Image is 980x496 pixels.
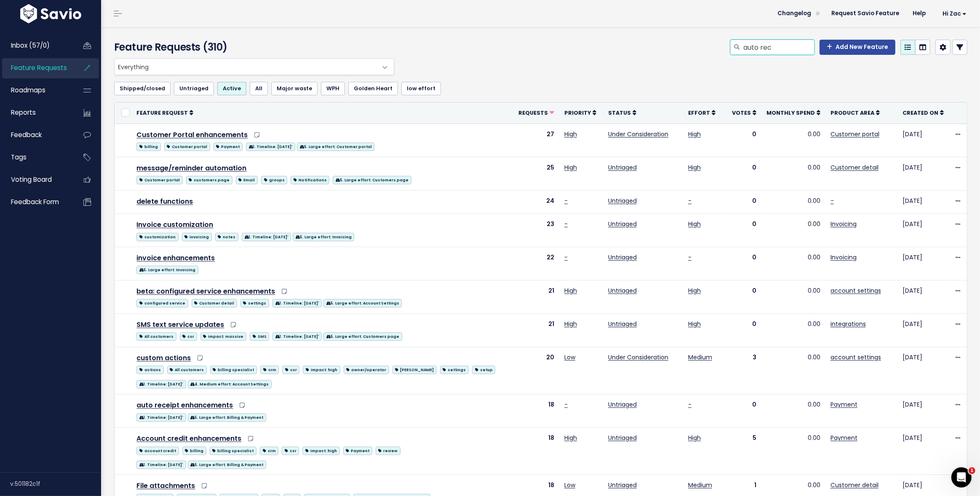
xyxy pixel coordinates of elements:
[344,364,389,375] a: owner/operator
[188,412,266,422] a: 5. Large effort: Billing & Payment
[180,332,197,341] span: csr
[136,143,160,151] span: billing
[608,109,631,116] span: Status
[114,82,171,95] a: Shipped/closed
[188,459,266,469] a: 5. Large effort: Billing & Payment
[136,220,213,229] a: Invoice customization
[11,86,45,94] span: Roadmaps
[210,364,257,375] a: billing specialist
[440,364,469,375] a: settings
[2,36,70,55] a: Inbox (57/0)
[564,353,575,361] a: Low
[236,176,258,184] span: Email
[210,366,257,374] span: billing specialist
[513,247,559,280] td: 22
[303,366,340,374] span: impact: high
[136,174,182,185] a: Customer portal
[260,447,278,455] span: crm
[214,141,243,151] a: Payment
[200,331,246,341] a: impact: massive
[825,7,906,20] a: Request Savio Feature
[182,445,206,456] a: billing
[114,40,390,55] h4: Feature Requests (310)
[260,366,279,374] span: crm
[136,108,193,117] a: Feature Request
[830,400,857,409] a: Payment
[11,153,27,162] span: Tags
[688,130,701,138] a: High
[242,233,291,241] span: 1. Timeline: [DATE]'
[136,366,163,374] span: actions
[136,459,186,469] a: 1. Timeline: [DATE]'
[10,473,101,495] div: v.501182c1f
[761,313,825,347] td: 0.00
[969,467,975,474] span: 1
[732,108,756,117] a: Votes
[260,445,278,456] a: crm
[688,320,701,328] a: High
[897,157,949,190] td: [DATE]
[513,157,559,190] td: 25
[11,108,36,117] span: Reports
[830,434,857,442] a: Payment
[333,176,411,184] span: 5. Large effort: Customers page
[136,286,275,296] a: beta: configured service enhancements
[188,380,272,388] span: 4. Medium effort: Account Settings
[608,353,668,361] a: Under Consideration
[761,124,825,157] td: 0.00
[136,253,215,263] a: invoice enhancements
[136,163,246,173] a: message/reminder automation
[830,286,881,295] a: account settings
[182,231,212,242] a: invoicing
[2,125,70,145] a: Feedback
[2,148,70,167] a: Tags
[608,253,637,261] a: Untriaged
[906,7,932,20] a: Help
[136,297,188,308] a: configured service
[688,286,701,295] a: High
[688,400,692,409] a: -
[333,174,411,185] a: 5. Large effort: Customers page
[727,394,761,427] td: 0
[608,163,637,172] a: Untriaged
[932,7,973,20] a: Hi Zac
[260,364,279,375] a: crm
[136,434,241,443] a: Account credit enhancements
[761,427,825,474] td: 0.00
[608,434,637,442] a: Untriaged
[136,130,248,140] a: Customer Portal enhancements
[136,141,160,151] a: billing
[777,11,811,16] span: Changelog
[830,130,879,138] a: Customer portal
[2,81,70,100] a: Roadmaps
[2,192,70,212] a: Feedback form
[943,11,967,17] span: Hi Zac
[897,313,949,347] td: [DATE]
[761,157,825,190] td: 0.00
[727,280,761,313] td: 0
[830,481,879,489] a: Customer detail
[376,447,401,455] span: review
[136,176,182,184] span: Customer portal
[897,190,949,213] td: [DATE]
[343,445,372,456] a: Payment
[564,400,568,409] a: -
[564,108,596,117] a: Priority
[608,130,668,138] a: Under Consideration
[897,347,949,394] td: [DATE]
[401,82,441,95] a: low effort
[897,427,949,474] td: [DATE]
[297,143,374,151] span: 5. Large effort: Customer portal
[608,220,637,228] a: Untriaged
[608,197,637,205] a: Untriaged
[564,481,575,489] a: Low
[564,320,577,328] a: High
[513,313,559,347] td: 21
[348,82,398,95] a: Golden Heart
[830,197,834,205] a: -
[344,366,389,374] span: owner/operator
[727,190,761,213] td: 0
[608,481,637,489] a: Untriaged
[11,197,59,206] span: Feedback form
[608,286,637,295] a: Untriaged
